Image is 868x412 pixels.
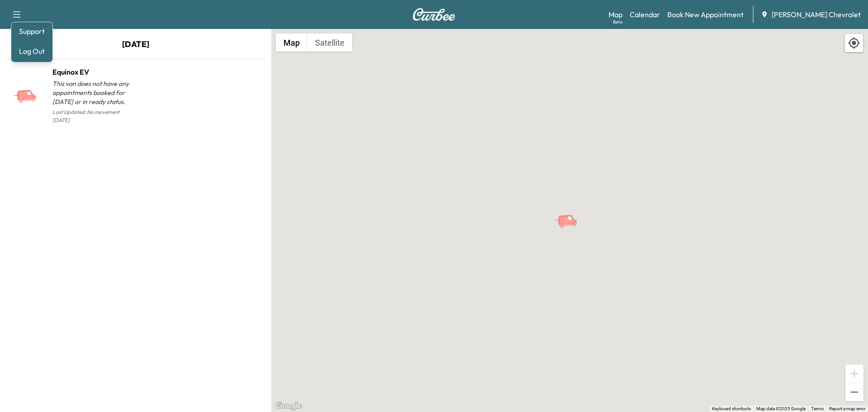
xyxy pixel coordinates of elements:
span: [PERSON_NAME] Chevrolet [772,9,861,20]
button: Show satellite imagery [307,33,352,52]
a: Terms [811,406,824,411]
h1: Equinox EV [52,66,136,77]
img: Curbee Logo [412,8,456,21]
span: Map data ©2025 Google [756,406,806,411]
p: Last Updated: No movement [DATE] [52,106,136,126]
a: MapBeta [609,9,623,20]
button: Zoom out [845,383,863,401]
div: Recenter map [844,33,863,52]
button: Keyboard shortcuts [712,406,751,412]
a: Open this area in Google Maps (opens a new window) [274,400,303,412]
a: Report a map error [829,406,865,411]
button: Show street map [276,33,307,52]
img: Google [274,400,303,412]
a: Support [15,26,49,37]
p: This van does not have any appointments booked for [DATE] or in ready status. [52,79,136,106]
a: Calendar [630,9,660,20]
a: Book New Appointment [667,9,744,20]
button: Zoom in [845,365,863,383]
gmp-advanced-marker: Equinox EV [554,205,585,221]
button: Log Out [15,44,49,58]
div: Beta [613,19,623,25]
